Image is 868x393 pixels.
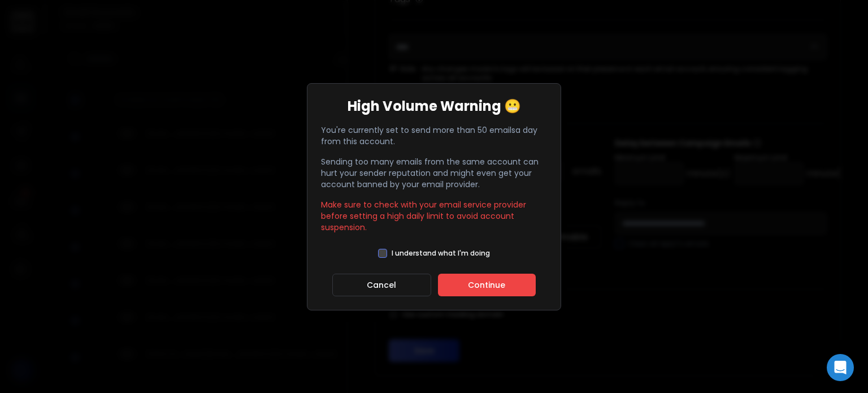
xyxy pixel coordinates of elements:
[392,249,490,258] label: I understand what I'm doing
[321,199,547,233] p: Make sure to check with your email service provider before setting a high daily limit to avoid ac...
[321,124,547,147] p: You're currently set to send more than a day from this account.
[321,156,547,190] p: Sending too many emails from the same account can hurt your sender reputation and might even get ...
[348,97,521,115] h1: High Volume Warning 😬
[478,124,515,136] span: 50 emails
[332,274,431,296] button: Cancel
[827,354,854,381] div: Open Intercom Messenger
[438,274,536,296] button: Continue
